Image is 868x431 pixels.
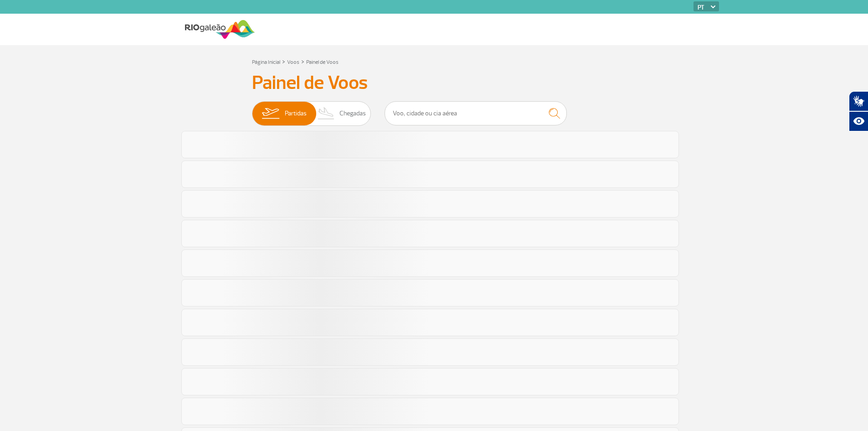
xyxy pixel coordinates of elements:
[849,91,868,131] div: Plugin de acessibilidade da Hand Talk.
[282,56,285,67] a: >
[252,59,280,66] a: Página Inicial
[252,72,616,94] h3: Painel de Voos
[339,102,366,125] span: Chegadas
[849,111,868,131] button: Abrir recursos assistivos.
[285,102,307,125] span: Partidas
[306,59,339,66] a: Painel de Voos
[301,56,304,67] a: >
[385,101,567,125] input: Voo, cidade ou cia aérea
[849,91,868,111] button: Abrir tradutor de língua de sinais.
[256,102,285,125] img: slider-embarque
[287,59,299,66] a: Voos
[313,102,340,125] img: slider-desembarque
